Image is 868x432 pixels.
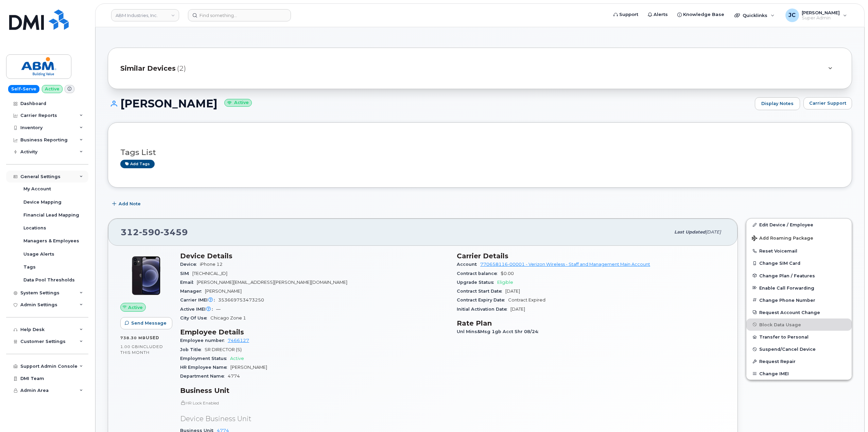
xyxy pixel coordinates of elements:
h1: [PERSON_NAME] [108,98,751,109]
span: [PERSON_NAME] [230,365,267,370]
button: Reset Voicemail [746,245,852,257]
button: Change IMEI [746,367,852,380]
span: Change Plan / Features [759,273,815,278]
span: Active [128,304,143,311]
span: [DATE] [706,229,721,235]
span: $0.00 [501,271,514,276]
span: 4774 [228,374,240,379]
span: Contract Start Date [457,289,505,294]
button: Add Roaming Package [746,231,852,245]
button: Block Data Usage [746,318,852,331]
span: Account [457,262,480,267]
button: Request Account Change [746,306,852,318]
a: 770658116-00001 - Verizon Wireless - Staff and Management Main Account [480,262,650,267]
span: Upgrade Status [457,280,497,285]
h3: Business Unit [180,386,449,395]
button: Send Message [120,317,172,329]
span: Department Name [180,374,228,379]
h3: Device Details [180,252,449,260]
span: Contract balance [457,271,501,276]
span: Chicago Zone 1 [210,315,246,321]
h3: Rate Plan [457,319,725,327]
span: iPhone 12 [200,262,223,267]
small: Active [224,99,252,107]
h3: Employee Details [180,328,449,336]
span: Contract Expired [508,297,545,303]
a: Edit Device / Employee [746,219,852,231]
span: City Of Use [180,315,210,321]
button: Change Plan / Features [746,270,852,282]
span: 353669753473250 [218,297,264,303]
span: (2) [177,64,186,73]
span: — [216,307,221,312]
span: Unl Mins&Msg 1gb Acct Shr 08/24 [457,329,542,334]
span: Employment Status [180,356,230,361]
span: Initial Activation Date [457,307,510,312]
span: Employee number [180,338,228,343]
button: Request Repair [746,355,852,367]
p: Device Business Unit [180,414,449,424]
span: Add Note [119,201,141,207]
span: Carrier Support [809,100,846,106]
button: Change SIM Card [746,257,852,269]
span: Active IMEI [180,307,216,312]
span: HR Employee Name [180,365,230,370]
span: Email [180,280,197,285]
span: Job Title [180,347,205,352]
span: 3459 [160,227,188,237]
span: Add Roaming Package [752,236,813,242]
p: HR Lock Enabled [180,400,449,406]
span: used [146,335,159,340]
button: Transfer to Personal [746,331,852,343]
button: Add Note [108,198,146,210]
button: Carrier Support [803,97,852,109]
span: [DATE] [510,307,525,312]
span: Active [230,356,244,361]
span: included this month [120,344,163,355]
span: 738.30 MB [120,335,146,340]
span: Manager [180,289,205,294]
img: iPhone_12.jpg [126,255,167,296]
span: 590 [139,227,160,237]
button: Change Phone Number [746,294,852,306]
button: Enable Call Forwarding [746,282,852,294]
span: Contract Expiry Date [457,297,508,303]
span: SIM [180,271,192,276]
span: 312 [121,227,188,237]
span: Carrier IMEI [180,297,218,303]
span: Last updated [674,229,706,235]
span: [TECHNICAL_ID] [192,271,227,276]
span: [DATE] [505,289,520,294]
span: SR DIRECTOR (S) [205,347,242,352]
a: Display Notes [755,97,800,110]
span: Similar Devices [120,64,176,73]
span: [PERSON_NAME][EMAIL_ADDRESS][PERSON_NAME][DOMAIN_NAME] [197,280,347,285]
span: Device [180,262,200,267]
button: Suspend/Cancel Device [746,343,852,355]
span: Enable Call Forwarding [759,285,814,290]
a: Add tags [120,160,155,168]
span: Send Message [131,320,167,326]
h3: Carrier Details [457,252,725,260]
span: Suspend/Cancel Device [759,347,816,352]
span: [PERSON_NAME] [205,289,242,294]
span: 1.00 GB [120,344,138,349]
a: 7466127 [228,338,249,343]
span: Eligible [497,280,513,285]
h3: Tags List [120,148,839,157]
